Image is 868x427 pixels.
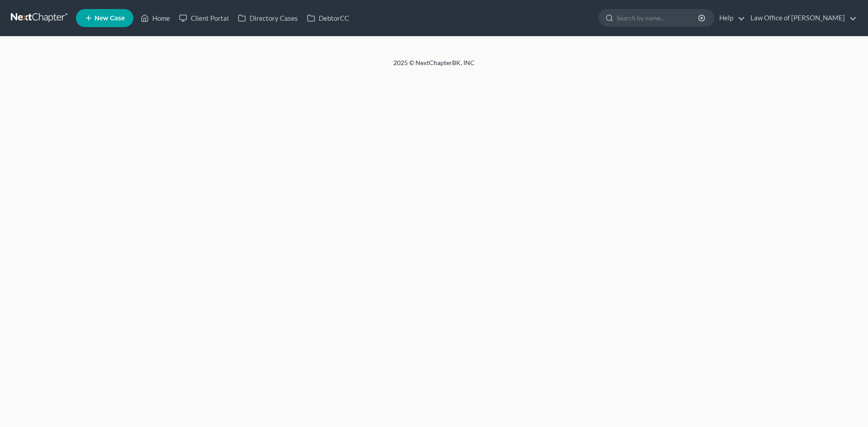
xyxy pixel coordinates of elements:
a: Law Office of [PERSON_NAME] [746,10,857,26]
input: Search by name... [617,9,699,26]
div: 2025 © NextChapterBK, INC [176,58,692,75]
a: Client Portal [175,10,233,26]
a: DebtorCC [302,10,354,26]
a: Home [136,10,175,26]
span: New Case [94,15,125,22]
a: Help [715,10,745,26]
a: Directory Cases [233,10,302,26]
